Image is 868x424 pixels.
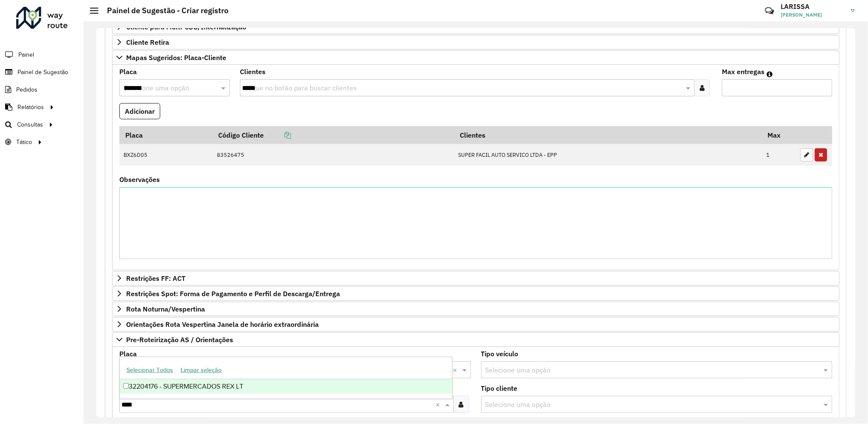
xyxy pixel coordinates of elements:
td: BXZ6D05 [119,144,212,166]
button: Limpar seleção [177,363,225,377]
span: Orientações Rota Vespertina Janela de horário extraordinária [126,321,319,328]
a: Copiar [264,131,291,139]
span: Clear all [436,399,443,410]
label: Max entregas [722,66,764,77]
a: Restrições FF: ACT [112,271,839,286]
em: Máximo de clientes que serão colocados na mesma rota com os clientes informados [767,71,773,78]
td: SUPER FACIL AUTO SERVICO LTDA - EPP [454,144,761,166]
label: Tipo cliente [481,383,518,393]
button: Selecionar Todos [123,363,177,377]
span: Cliente Retira [126,39,169,46]
span: Rota Noturna/Vespertina [126,306,205,312]
div: Mapas Sugeridos: Placa-Cliente [112,65,839,271]
span: [PERSON_NAME] [781,11,845,19]
a: Mapas Sugeridos: Placa-Cliente [112,50,839,65]
span: Cliente para Multi-CDD/Internalização [126,23,246,30]
span: Relatórios [17,103,44,112]
span: Restrições Spot: Forma de Pagamento e Perfil de Descarga/Entrega [126,290,340,297]
label: Placa [119,66,137,77]
span: Mapas Sugeridos: Placa-Cliente [126,54,226,61]
span: Restrições FF: ACT [126,275,185,282]
span: Painel de Sugestão [17,68,68,77]
a: Cliente Retira [112,35,839,49]
label: Tipo veículo [481,349,519,359]
span: Clear all [453,365,460,375]
a: Pre-Roteirização AS / Orientações [112,332,839,347]
span: Painel [18,50,34,59]
label: Clientes [240,66,265,77]
button: Adicionar [119,103,160,119]
a: Rota Noturna/Vespertina [112,302,839,316]
span: Tático [16,138,32,147]
span: Pedidos [16,85,37,94]
a: Restrições Spot: Forma de Pagamento e Perfil de Descarga/Entrega [112,286,839,301]
h3: LARISSA [781,3,845,11]
ng-dropdown-panel: Options list [119,357,453,399]
th: Max [762,126,796,144]
h2: Painel de Sugestão - Criar registro [98,6,228,15]
a: Orientações Rota Vespertina Janela de horário extraordinária [112,317,839,332]
span: Consultas [17,120,43,129]
th: Clientes [454,126,761,144]
td: 83526475 [212,144,454,166]
th: Código Cliente [212,126,454,144]
a: Contato Rápido [760,2,779,20]
label: Observações [119,174,160,185]
th: Placa [119,126,212,144]
label: Placa [119,349,137,359]
div: 32204176 - SUPERMERCADOS REX LT [120,379,452,394]
span: Pre-Roteirização AS / Orientações [126,336,233,343]
td: 1 [762,144,796,166]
